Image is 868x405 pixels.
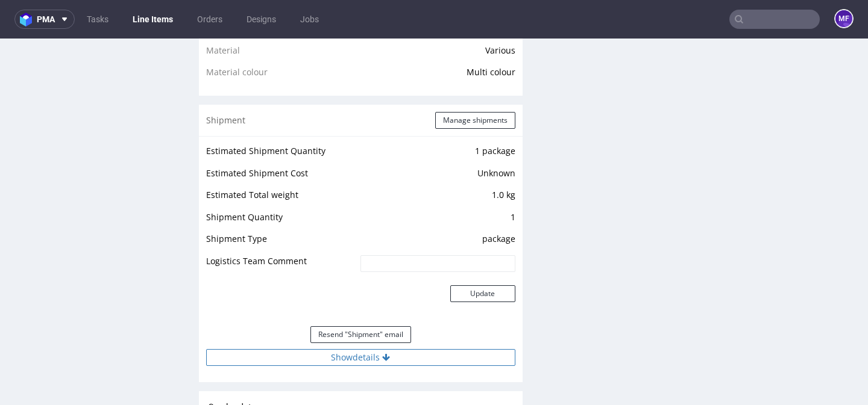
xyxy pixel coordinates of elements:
[239,10,283,29] a: Designs
[485,6,515,17] span: Various
[206,215,357,243] td: Logistics Team Comment
[206,311,515,327] button: Showdetails
[37,15,55,23] span: pma
[206,6,240,17] span: Material
[357,128,515,150] td: Unknown
[206,105,357,128] td: Estimated Shipment Quantity
[357,105,515,128] td: 1 package
[357,149,515,172] td: 1.0 kg
[357,172,515,194] td: 1
[293,10,326,29] a: Jobs
[357,193,515,215] td: package
[206,128,357,150] td: Estimated Shipment Cost
[206,193,357,215] td: Shipment Type
[435,73,515,90] button: Manage shipments
[20,13,37,26] img: logo
[125,10,180,29] a: Line Items
[80,10,116,29] a: Tasks
[310,288,411,305] button: Resend "Shipment" email
[467,28,515,39] span: Multi colour
[835,10,852,27] figcaption: MF
[206,172,357,194] td: Shipment Quantity
[206,149,357,172] td: Estimated Total weight
[190,10,230,29] a: Orders
[206,28,268,39] span: Material colour
[14,10,75,29] button: pma
[450,247,515,264] button: Update
[199,66,523,97] div: Shipment
[209,363,256,373] span: Surplus data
